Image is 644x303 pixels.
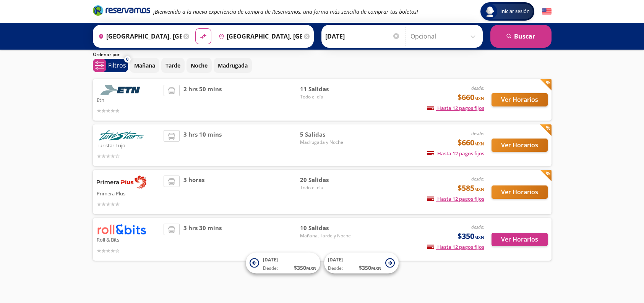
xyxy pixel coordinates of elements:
span: $585 [457,182,484,194]
p: Madrugada [218,61,248,69]
img: Etn [97,85,146,95]
button: 0Filtros [93,59,128,72]
p: Filtros [108,61,126,70]
span: Todo el día [300,93,354,100]
span: 11 Salidas [300,85,354,93]
button: Mañana [130,58,159,73]
span: $660 [457,137,484,148]
span: Desde: [263,265,278,272]
p: Tarde [165,61,180,69]
small: MXN [371,265,381,271]
span: [DATE] [263,256,278,263]
span: 5 Salidas [300,130,354,139]
span: 3 hrs 10 mins [183,130,222,160]
span: Hasta 12 pagos fijos [427,243,484,250]
span: Hasta 12 pagos fijos [427,195,484,202]
span: $ 350 [294,264,316,272]
small: MXN [474,141,484,147]
span: Madrugada y Noche [300,139,354,146]
button: Ver Horarios [492,139,548,152]
input: Buscar Origen [95,27,182,46]
button: Madrugada [214,58,252,73]
small: MXN [306,265,316,271]
span: $350 [457,230,484,242]
em: ¡Bienvenido a la nueva experiencia de compra de Reservamos, una forma más sencilla de comprar tus... [153,8,418,15]
span: 2 hrs 50 mins [183,85,222,115]
small: MXN [474,186,484,192]
p: Etn [97,95,160,104]
p: Roll & Bits [97,235,160,244]
span: 3 horas [183,176,204,208]
span: 0 [126,56,128,63]
span: Iniciar sesión [497,8,533,15]
button: Tarde [161,58,185,73]
span: Hasta 12 pagos fijos [427,150,484,157]
p: Noche [191,61,208,69]
em: desde: [471,224,484,230]
span: $ 350 [359,264,381,272]
button: [DATE]Desde:$350MXN [324,253,399,274]
p: Mañana [134,61,155,69]
p: Primera Plus [97,189,160,198]
button: English [542,7,552,16]
small: MXN [474,95,484,101]
i: Brand Logo [93,5,150,16]
button: Ver Horarios [492,93,548,106]
span: Desde: [328,265,343,272]
button: Ver Horarios [492,185,548,199]
p: Ordenar por [93,51,120,58]
img: Roll & Bits [97,224,146,235]
input: Opcional [410,27,479,46]
span: $660 [457,92,484,103]
button: Ver Horarios [492,233,548,246]
button: [DATE]Desde:$350MXN [246,253,320,274]
p: Turistar Lujo [97,140,160,150]
button: Noche [187,58,212,73]
span: Mañana, Tarde y Noche [300,232,354,239]
input: Elegir Fecha [325,27,400,46]
em: desde: [471,85,484,91]
small: MXN [474,234,484,240]
span: 10 Salidas [300,224,354,232]
span: 3 hrs 30 mins [183,224,222,255]
input: Buscar Destino [216,27,302,46]
button: Buscar [490,25,552,48]
span: Hasta 12 pagos fijos [427,105,484,111]
em: desde: [471,176,484,182]
em: desde: [471,130,484,137]
img: Turistar Lujo [97,130,146,140]
a: Brand Logo [93,5,150,18]
span: Todo el día [300,184,354,191]
img: Primera Plus [97,176,146,189]
span: 20 Salidas [300,176,354,184]
span: [DATE] [328,256,343,263]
